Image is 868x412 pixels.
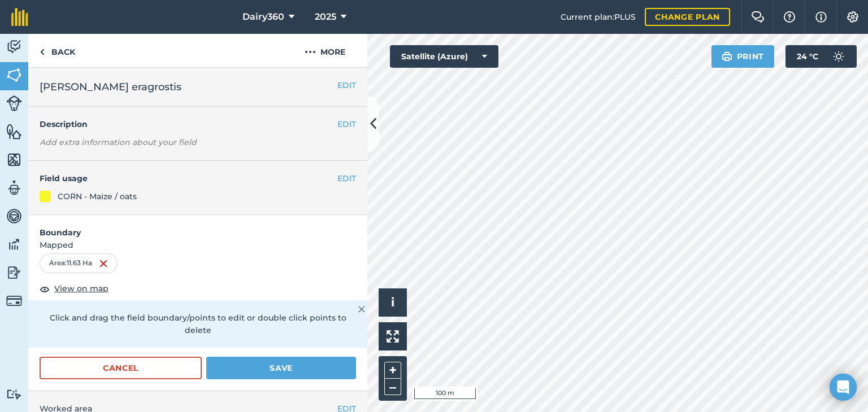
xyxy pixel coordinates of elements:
img: svg+xml;base64,PHN2ZyB4bWxucz0iaHR0cDovL3d3dy53My5vcmcvMjAwMC9zdmciIHdpZHRoPSIyMiIgaGVpZ2h0PSIzMC... [358,303,365,316]
button: 24 °C [785,45,857,68]
button: EDIT [337,79,356,91]
span: Mapped [28,239,367,251]
em: Add extra information about your field [40,137,197,147]
img: svg+xml;base64,PHN2ZyB4bWxucz0iaHR0cDovL3d3dy53My5vcmcvMjAwMC9zdmciIHdpZHRoPSIxNyIgaGVpZ2h0PSIxNy... [815,10,827,24]
img: svg+xml;base64,PHN2ZyB4bWxucz0iaHR0cDovL3d3dy53My5vcmcvMjAwMC9zdmciIHdpZHRoPSI1NiIgaGVpZ2h0PSI2MC... [6,67,22,84]
button: More [283,34,367,67]
img: svg+xml;base64,PD94bWwgdmVyc2lvbj0iMS4wIiBlbmNvZGluZz0idXRmLTgiPz4KPCEtLSBHZW5lcmF0b3I6IEFkb2JlIE... [6,293,22,309]
img: svg+xml;base64,PD94bWwgdmVyc2lvbj0iMS4wIiBlbmNvZGluZz0idXRmLTgiPz4KPCEtLSBHZW5lcmF0b3I6IEFkb2JlIE... [6,236,22,253]
img: svg+xml;base64,PD94bWwgdmVyc2lvbj0iMS4wIiBlbmNvZGluZz0idXRmLTgiPz4KPCEtLSBHZW5lcmF0b3I6IEFkb2JlIE... [827,45,850,68]
img: svg+xml;base64,PHN2ZyB4bWxucz0iaHR0cDovL3d3dy53My5vcmcvMjAwMC9zdmciIHdpZHRoPSI5IiBoZWlnaHQ9IjI0Ii... [40,45,45,59]
button: Save [206,357,356,379]
button: + [384,362,401,379]
img: svg+xml;base64,PD94bWwgdmVyc2lvbj0iMS4wIiBlbmNvZGluZz0idXRmLTgiPz4KPCEtLSBHZW5lcmF0b3I6IEFkb2JlIE... [6,95,22,111]
button: i [379,288,407,317]
img: svg+xml;base64,PHN2ZyB4bWxucz0iaHR0cDovL3d3dy53My5vcmcvMjAwMC9zdmciIHdpZHRoPSIyMCIgaGVpZ2h0PSIyNC... [305,45,316,59]
img: A cog icon [846,11,860,23]
div: CORN - Maize / oats [58,190,137,203]
img: fieldmargin Logo [11,8,28,26]
button: EDIT [337,172,356,185]
img: Four arrows, one pointing top left, one top right, one bottom right and the last bottom left [387,330,399,343]
h4: Boundary [28,215,367,239]
span: i [391,295,394,309]
span: View on map [54,282,108,295]
a: Change plan [645,8,730,26]
p: Click and drag the field boundary/points to edit or double click points to delete [40,312,356,337]
span: 2025 [315,10,336,24]
img: svg+xml;base64,PD94bWwgdmVyc2lvbj0iMS4wIiBlbmNvZGluZz0idXRmLTgiPz4KPCEtLSBHZW5lcmF0b3I6IEFkb2JlIE... [6,389,22,400]
a: Back [28,34,86,67]
img: svg+xml;base64,PHN2ZyB4bWxucz0iaHR0cDovL3d3dy53My5vcmcvMjAwMC9zdmciIHdpZHRoPSIxOSIgaGVpZ2h0PSIyNC... [722,50,732,63]
img: svg+xml;base64,PD94bWwgdmVyc2lvbj0iMS4wIiBlbmNvZGluZz0idXRmLTgiPz4KPCEtLSBHZW5lcmF0b3I6IEFkb2JlIE... [6,264,22,281]
span: Current plan : PLUS [561,11,636,23]
button: View on map [40,282,108,296]
div: Open Intercom Messenger [830,374,857,401]
span: [PERSON_NAME] eragrostis [40,79,181,95]
img: svg+xml;base64,PHN2ZyB4bWxucz0iaHR0cDovL3d3dy53My5vcmcvMjAwMC9zdmciIHdpZHRoPSI1NiIgaGVpZ2h0PSI2MC... [6,123,22,140]
button: EDIT [337,118,356,130]
img: svg+xml;base64,PD94bWwgdmVyc2lvbj0iMS4wIiBlbmNvZGluZz0idXRmLTgiPz4KPCEtLSBHZW5lcmF0b3I6IEFkb2JlIE... [6,179,22,196]
button: Satellite (Azure) [390,45,498,68]
img: svg+xml;base64,PHN2ZyB4bWxucz0iaHR0cDovL3d3dy53My5vcmcvMjAwMC9zdmciIHdpZHRoPSIxOCIgaGVpZ2h0PSIyNC... [40,282,50,296]
h4: Description [40,118,356,130]
img: svg+xml;base64,PD94bWwgdmVyc2lvbj0iMS4wIiBlbmNvZGluZz0idXRmLTgiPz4KPCEtLSBHZW5lcmF0b3I6IEFkb2JlIE... [6,38,22,55]
div: Area : 11.63 Ha [40,253,118,273]
img: Two speech bubbles overlapping with the left bubble in the forefront [751,11,765,23]
img: svg+xml;base64,PHN2ZyB4bWxucz0iaHR0cDovL3d3dy53My5vcmcvMjAwMC9zdmciIHdpZHRoPSIxNiIgaGVpZ2h0PSIyNC... [99,257,108,270]
img: A question mark icon [783,11,796,23]
img: svg+xml;base64,PHN2ZyB4bWxucz0iaHR0cDovL3d3dy53My5vcmcvMjAwMC9zdmciIHdpZHRoPSI1NiIgaGVpZ2h0PSI2MC... [6,151,22,168]
h4: Field usage [40,172,337,185]
span: Dairy360 [242,10,284,24]
button: Cancel [40,357,202,379]
button: – [384,379,401,395]
img: svg+xml;base64,PD94bWwgdmVyc2lvbj0iMS4wIiBlbmNvZGluZz0idXRmLTgiPz4KPCEtLSBHZW5lcmF0b3I6IEFkb2JlIE... [6,208,22,225]
span: 24 ° C [797,45,818,68]
button: Print [711,45,775,68]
